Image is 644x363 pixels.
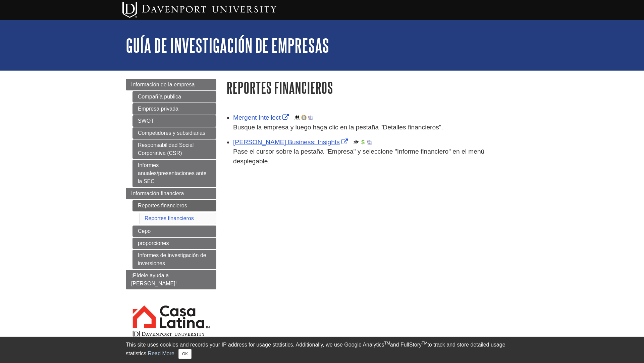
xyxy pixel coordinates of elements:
p: Pase el cursor sobre la pestaña "Empresa" y seleccione "Informe financiero" en el menú desplegable. [233,147,518,166]
img: Industry Report [367,139,372,145]
div: Guide Page Menu [126,79,216,351]
a: Link opens in new window [233,138,350,146]
a: Reportes financieros [132,200,216,211]
a: Reportes financieros [145,215,194,221]
span: Información financiera [131,191,184,196]
div: This site uses cookies and records your IP address for usage statistics. Additionally, we use Goo... [126,341,518,359]
h1: Reportes financieros [226,79,518,96]
img: Company Information [301,115,307,120]
a: SWOT [132,115,216,127]
a: Empresa privada [132,103,216,115]
a: Cepo [132,226,216,237]
a: Responsabilidad Social Corporativa (CSR) [132,139,216,159]
a: Guía de investigación de empresas [126,35,329,56]
img: Industry Report [308,115,313,120]
a: Información financiera [126,188,216,199]
sup: TM [422,341,427,346]
img: Davenport University [122,2,276,18]
span: ¡Pídele ayuda a [PERSON_NAME]! [131,273,177,286]
img: Demographics [294,115,300,120]
a: Read More [148,351,174,356]
span: Información de la empresa [131,82,195,87]
a: Compañía publica [132,91,216,103]
img: Financial Report [360,139,366,145]
a: proporciones [132,238,216,249]
a: Informes anuales/presentaciones ante la SEC [132,160,216,187]
img: Scholarly or Peer Reviewed [354,139,359,145]
a: Competidores y subsidiarias [132,127,216,139]
sup: TM [384,341,390,346]
button: Close [178,349,192,359]
a: ¡Pídele ayuda a [PERSON_NAME]! [126,270,216,289]
a: Información de la empresa [126,79,216,90]
a: Link opens in new window [233,114,290,121]
p: Busque la empresa y luego haga clic en la pestaña "Detalles financieros". [233,123,518,132]
a: Informes de investigación de inversiones [132,250,216,269]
